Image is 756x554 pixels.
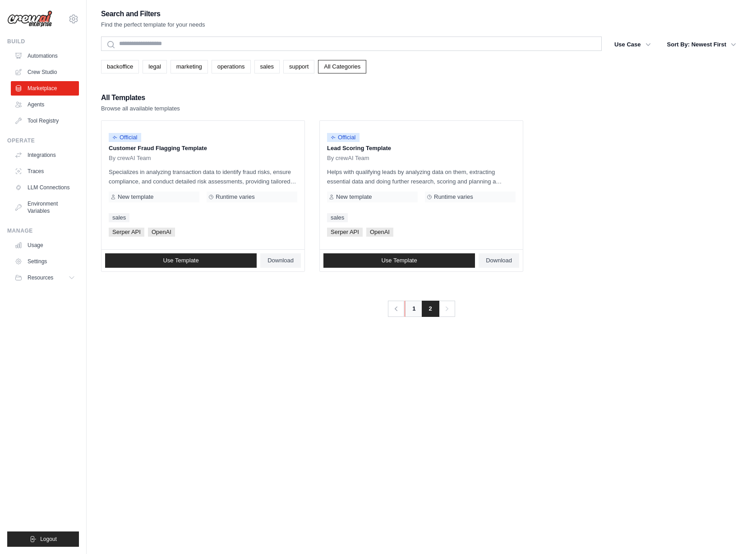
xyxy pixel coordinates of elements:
a: Use Template [105,253,257,268]
button: Use Case [609,37,656,53]
h2: Search and Filters [101,8,205,20]
a: Download [479,253,519,268]
p: Browse all available templates [101,104,180,113]
a: marketing [171,60,208,73]
a: All Categories [318,60,366,73]
span: Use Template [381,257,417,264]
a: Agents [11,97,79,112]
p: Customer Fraud Flagging Template [109,144,297,153]
p: Lead Scoring Template [327,144,516,153]
a: Use Template [323,253,475,268]
a: Usage [11,238,79,252]
p: Specializes in analyzing transaction data to identify fraud risks, ensure compliance, and conduct... [109,167,297,186]
span: Runtime varies [216,193,255,201]
span: Serper API [327,228,363,237]
a: backoffice [101,60,139,73]
div: Manage [7,227,79,234]
a: 1 [405,301,423,317]
a: Download [260,253,301,268]
a: support [283,60,314,73]
p: Helps with qualifying leads by analyzing data on them, extracting essential data and doing furthe... [327,167,516,186]
a: sales [254,60,280,73]
a: sales [109,213,129,222]
span: OpenAI [148,228,175,237]
span: By crewAI Team [327,155,369,162]
span: Official [109,133,141,142]
span: New template [118,193,153,201]
button: Logout [7,531,79,547]
span: Serper API [109,228,144,237]
span: Runtime varies [434,193,473,201]
a: Automations [11,49,79,63]
span: 2 [422,301,439,317]
a: sales [327,213,348,222]
div: Build [7,38,79,45]
span: Resources [28,274,53,281]
span: New template [336,193,372,201]
span: Download [486,257,512,264]
a: Environment Variables [11,197,79,218]
a: Integrations [11,148,79,162]
a: operations [212,60,251,73]
span: By crewAI Team [109,155,151,162]
a: Traces [11,164,79,179]
a: legal [143,60,166,73]
a: Tool Registry [11,114,79,128]
nav: Pagination [387,301,455,317]
div: Operate [7,137,79,144]
a: Crew Studio [11,65,79,79]
button: Resources [11,270,79,285]
a: LLM Connections [11,180,79,195]
button: Sort By: Newest First [662,37,742,53]
p: Find the perfect template for your needs [101,20,205,29]
span: Use Template [163,257,198,264]
a: Settings [11,254,79,269]
span: Logout [40,536,57,543]
span: OpenAI [366,228,393,237]
a: Marketplace [11,81,79,96]
span: Official [327,133,360,142]
img: Logo [7,10,52,27]
h2: All Templates [101,92,180,104]
span: Download [267,257,294,264]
